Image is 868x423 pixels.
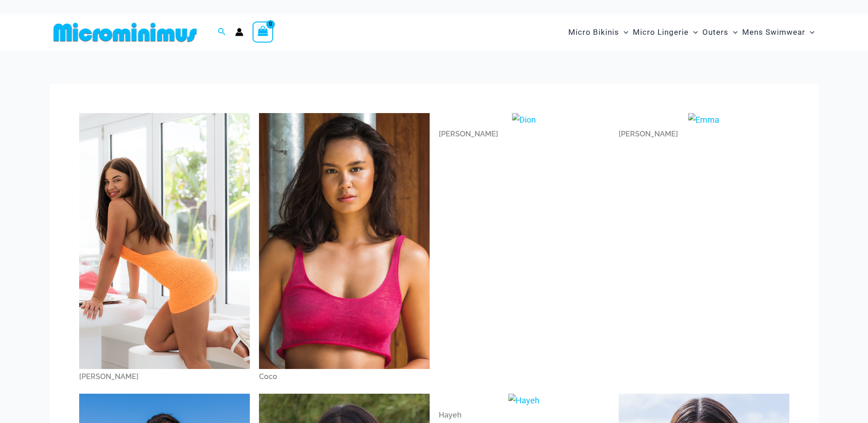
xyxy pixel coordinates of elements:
span: Menu Toggle [689,21,698,44]
img: MM SHOP LOGO FLAT [50,22,200,43]
span: Menu Toggle [805,21,814,44]
span: Menu Toggle [619,21,628,44]
div: [PERSON_NAME] [619,126,789,142]
div: Coco [259,369,430,385]
a: OutersMenu ToggleMenu Toggle [700,18,740,46]
a: Emma[PERSON_NAME] [619,113,789,142]
a: Mens SwimwearMenu ToggleMenu Toggle [740,18,817,46]
span: Micro Lingerie [633,21,689,44]
img: Coco [259,113,430,369]
a: View Shopping Cart, empty [253,22,274,43]
a: HayehHayeh [439,394,609,423]
span: Micro Bikinis [568,21,619,44]
img: Emma [688,113,719,127]
a: Dion[PERSON_NAME] [439,113,609,142]
img: Dion [512,113,536,127]
div: [PERSON_NAME] [439,126,609,142]
nav: Site Navigation [565,17,819,48]
div: [PERSON_NAME] [79,369,250,385]
span: Menu Toggle [728,21,738,44]
a: Account icon link [235,28,243,36]
span: Outers [702,21,728,44]
a: Search icon link [218,27,226,38]
a: Micro BikinisMenu ToggleMenu Toggle [566,18,631,46]
a: Micro LingerieMenu ToggleMenu Toggle [631,18,700,46]
a: CocoCoco [259,113,430,385]
div: Hayeh [439,407,609,423]
a: Amy[PERSON_NAME] [79,113,250,385]
img: Amy [79,113,250,369]
span: Mens Swimwear [742,21,805,44]
img: Hayeh [508,394,539,407]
